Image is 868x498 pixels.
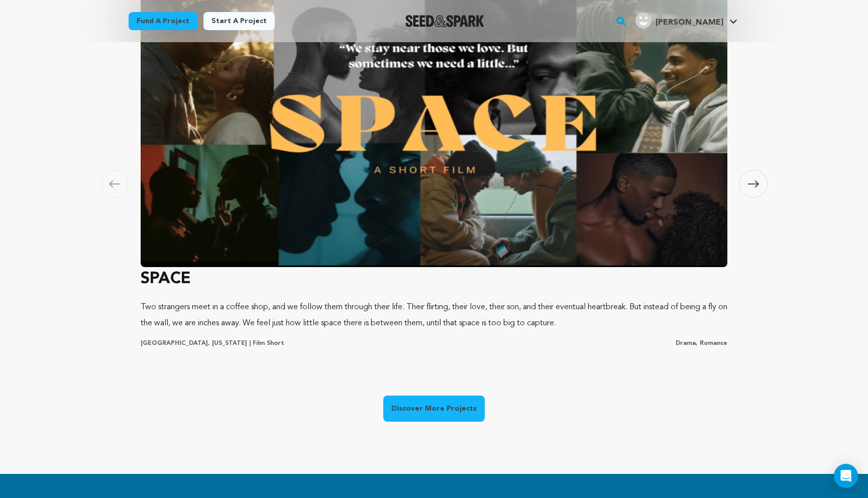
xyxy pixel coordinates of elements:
[141,267,727,291] h3: SPACE
[635,13,652,29] img: user.png
[635,13,723,29] div: Anna S.'s Profile
[633,11,739,29] a: Anna S.'s Profile
[129,12,197,30] a: Fund a project
[405,15,484,27] img: Seed&Spark Logo Dark Mode
[405,15,484,27] a: Seed&Spark Homepage
[383,396,485,422] a: Discover More Projects
[203,12,275,30] a: Start a project
[656,19,723,27] span: [PERSON_NAME]
[141,299,727,331] p: Two strangers meet in a coffee shop, and we follow them through their life. Their flirting, their...
[633,11,739,32] span: Anna S.'s Profile
[834,464,858,488] div: Open Intercom Messenger
[253,340,284,346] span: Film Short
[676,339,727,347] p: Drama, Romance
[141,340,251,346] span: [GEOGRAPHIC_DATA], [US_STATE] |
